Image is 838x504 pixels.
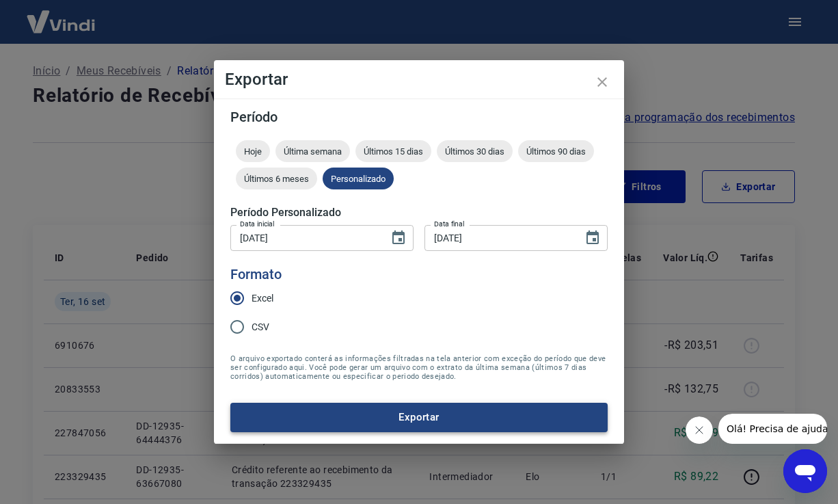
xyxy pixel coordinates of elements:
span: Últimos 30 dias [437,146,513,157]
div: Últimos 15 dias [355,140,431,162]
span: Última semana [275,146,350,157]
h4: Exportar [225,71,613,88]
span: O arquivo exportado conterá as informações filtradas na tela anterior com exceção do período que ... [230,354,608,381]
span: Últimos 15 dias [355,146,431,157]
legend: Formato [230,265,282,284]
span: CSV [252,320,269,334]
span: Personalizado [323,174,394,184]
div: Últimos 30 dias [437,140,513,162]
div: Hoje [236,140,270,162]
button: Choose date, selected date is 16 de set de 2025 [579,224,606,252]
span: Últimos 6 meses [236,174,317,184]
div: Últimos 90 dias [518,140,594,162]
label: Data inicial [240,219,275,229]
iframe: Fechar mensagem [686,416,713,444]
span: Olá! Precisa de ajuda? [8,10,115,21]
input: DD/MM/YYYY [424,225,573,250]
h5: Período Personalizado [230,206,608,220]
iframe: Mensagem da empresa [718,414,827,444]
div: Última semana [275,140,350,162]
button: Exportar [230,403,608,432]
span: Hoje [236,146,270,157]
button: close [586,66,619,98]
button: Choose date, selected date is 15 de set de 2025 [385,224,412,252]
span: Excel [252,291,273,306]
span: Últimos 90 dias [518,146,594,157]
label: Data final [434,219,465,229]
h5: Período [230,110,608,124]
div: Últimos 6 meses [236,168,317,189]
iframe: Botão para abrir a janela de mensagens [783,449,827,493]
div: Personalizado [323,168,394,189]
input: DD/MM/YYYY [230,225,379,250]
